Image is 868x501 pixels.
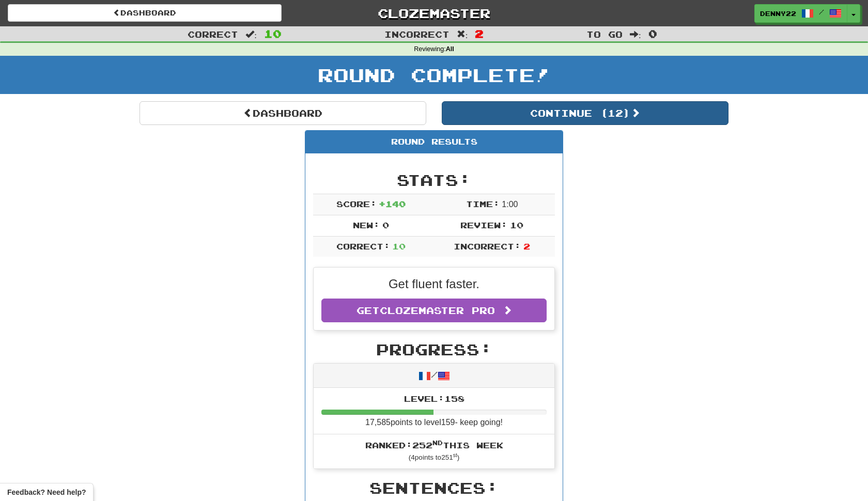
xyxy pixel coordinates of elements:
[510,220,523,230] span: 10
[760,9,796,18] span: Denny22
[502,200,518,209] span: 1 : 0 0
[630,30,641,39] span: :
[264,27,282,40] span: 10
[379,199,406,209] span: + 140
[453,452,457,458] sup: st
[409,453,460,461] small: ( 4 points to 251 )
[313,341,555,358] h2: Progress:
[245,30,257,39] span: :
[460,220,507,230] span: Review:
[353,220,380,230] span: New:
[384,29,450,39] span: Incorrect
[314,388,554,434] li: 17,585 points to level 159 - keep going!
[7,487,86,497] span: Open feedback widget
[475,27,484,40] span: 2
[313,171,555,189] h2: Stats:
[380,305,495,316] span: Clozemaster Pro
[305,131,563,153] div: Round Results
[314,364,554,388] div: /
[432,439,443,446] sup: nd
[336,199,377,209] span: Score:
[382,220,389,230] span: 0
[446,45,454,53] strong: All
[457,30,468,39] span: :
[8,4,282,22] a: Dashboard
[586,29,623,39] span: To go
[454,241,521,251] span: Incorrect:
[139,101,426,125] a: Dashboard
[819,8,824,15] span: /
[297,4,571,22] a: Clozemaster
[392,241,406,251] span: 10
[442,101,729,125] button: Continue (12)
[321,275,547,293] p: Get fluent faster.
[336,241,390,251] span: Correct:
[313,479,555,496] h2: Sentences:
[648,27,657,40] span: 0
[404,394,464,403] span: Level: 158
[321,299,547,322] a: GetClozemaster Pro
[4,65,864,85] h1: Round Complete!
[466,199,500,209] span: Time:
[188,29,238,39] span: Correct
[523,241,530,251] span: 2
[365,440,503,450] span: Ranked: 252 this week
[754,4,847,23] a: Denny22 /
